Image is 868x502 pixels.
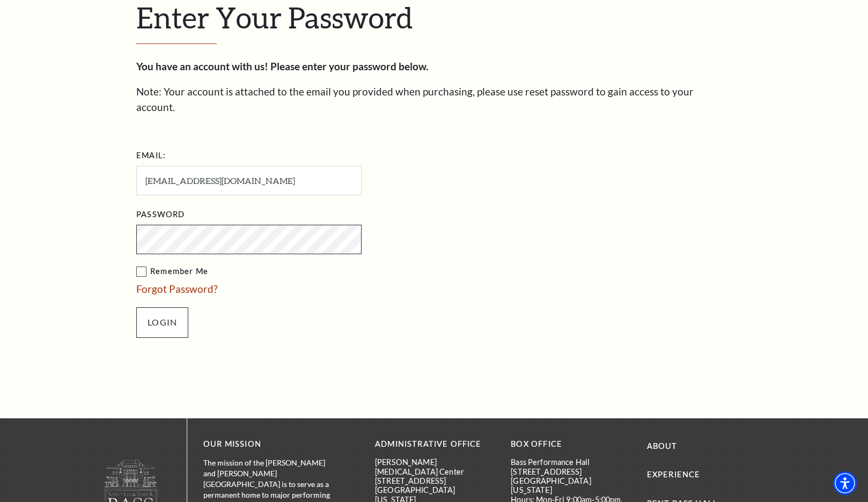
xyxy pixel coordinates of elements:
strong: Please enter your password below. [270,60,428,72]
a: Experience [647,470,701,479]
input: Submit button [136,307,188,337]
p: [PERSON_NAME][MEDICAL_DATA] Center [375,457,495,476]
p: [GEOGRAPHIC_DATA][US_STATE] [511,476,630,495]
p: Administrative Office [375,438,495,451]
a: About [647,441,678,451]
p: BOX OFFICE [511,438,630,451]
p: OUR MISSION [203,438,337,451]
div: Accessibility Menu [833,471,857,495]
input: Required [136,166,362,195]
label: Password [136,208,185,222]
p: Note: Your account is attached to the email you provided when purchasing, please use reset passwo... [136,84,732,115]
a: Forgot Password? [136,283,218,295]
p: Bass Performance Hall [511,457,630,467]
p: [STREET_ADDRESS] [375,476,495,485]
label: Remember Me [136,265,469,278]
strong: You have an account with us! [136,60,268,72]
p: [STREET_ADDRESS] [511,467,630,476]
label: Email: [136,149,166,163]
